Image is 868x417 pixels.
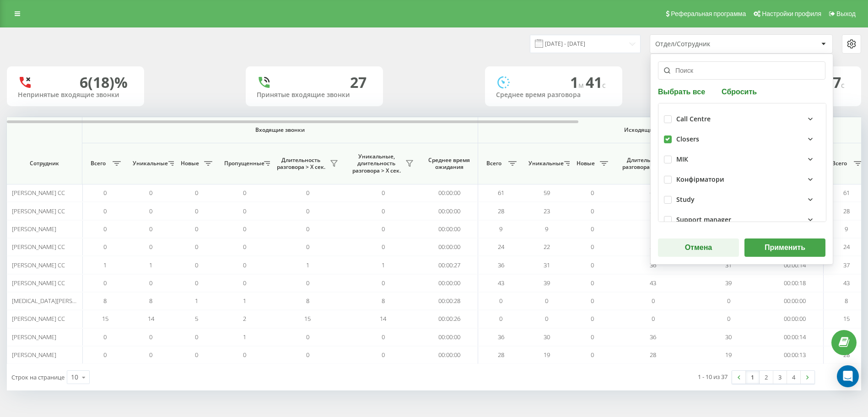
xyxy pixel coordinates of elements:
span: 0 [150,279,153,287]
span: 8 [104,297,107,305]
span: 8 [845,297,848,305]
div: Непринятые входящие звонки [18,91,133,99]
span: [PERSON_NAME] CC [12,261,65,269]
div: Closers [676,135,699,143]
a: 2 [760,371,773,384]
span: 0 [306,207,309,215]
span: 0 [591,189,594,197]
span: [PERSON_NAME] CC [12,207,65,215]
span: c [602,80,606,90]
div: Конфірматори [676,176,724,184]
span: Уникальные [133,160,166,167]
span: 0 [104,207,107,215]
span: 36 [498,261,504,269]
span: 1 [570,72,586,92]
span: 0 [382,279,385,287]
span: Длительность разговора > Х сек. [620,157,673,171]
span: [MEDICAL_DATA][PERSON_NAME] CC [12,297,110,305]
span: 0 [382,189,385,197]
button: Применить [744,238,825,257]
span: 0 [382,225,385,233]
span: 15 [843,314,850,323]
td: 00:00:00 [421,184,478,202]
span: Настройки профиля [762,10,821,17]
span: 1 [104,261,107,269]
span: 0 [500,314,503,323]
span: 43 [498,279,504,287]
span: 0 [195,207,199,215]
span: 0 [150,189,153,197]
span: Входящие звонки [106,126,454,134]
span: 0 [591,243,594,251]
span: 0 [727,297,730,305]
div: 10 [71,373,78,382]
div: МІК [676,156,688,163]
span: Уникальные, длительность разговора > Х сек. [350,153,403,174]
td: 00:00:14 [766,256,824,274]
span: 0 [382,333,385,341]
span: 8 [382,297,385,305]
span: 14 [380,314,387,323]
span: 9 [845,225,848,233]
span: Сотрудник [15,160,74,167]
span: 28 [498,351,504,359]
span: 0 [195,225,199,233]
span: 0 [591,297,594,305]
span: 8 [150,297,153,305]
span: 31 [726,261,732,269]
td: 00:00:00 [421,238,478,256]
span: 8 [306,297,309,305]
span: [PERSON_NAME] [12,333,56,341]
span: Реферальная программа [671,10,746,17]
span: 0 [150,351,153,359]
span: 28 [843,207,850,215]
td: 00:00:26 [421,310,478,328]
span: [PERSON_NAME] СС [12,314,65,323]
a: 3 [773,371,787,384]
td: 00:00:27 [421,256,478,274]
span: [PERSON_NAME] [12,351,56,359]
span: м [578,80,586,90]
span: 28 [498,207,504,215]
div: Support manager [676,216,731,224]
td: 00:00:00 [421,274,478,292]
span: 0 [243,189,247,197]
span: 0 [382,207,385,215]
span: 61 [843,189,850,197]
span: 36 [650,333,657,341]
span: [PERSON_NAME] CC [12,189,65,197]
span: Длительность разговора > Х сек. [275,157,327,171]
span: 0 [243,207,247,215]
span: 15 [102,314,108,323]
td: 00:00:28 [421,292,478,310]
span: 0 [150,243,153,251]
span: 19 [544,351,550,359]
td: 00:00:00 [421,346,478,364]
span: 0 [243,243,247,251]
span: 0 [591,279,594,287]
span: 0 [591,333,594,341]
div: Среднее время разговора [496,91,611,99]
span: 0 [104,225,107,233]
span: 24 [498,243,504,251]
input: Поиск [658,61,825,80]
span: 0 [306,189,309,197]
div: 6 (18)% [80,74,128,91]
span: 0 [243,261,247,269]
span: 22 [544,243,550,251]
span: 0 [382,351,385,359]
span: 1 [195,297,199,305]
td: 00:00:00 [421,202,478,220]
td: 00:00:00 [421,220,478,238]
span: 0 [652,314,655,323]
div: 1 - 10 из 37 [698,372,728,381]
button: Выбрать все [658,87,708,96]
span: 43 [650,279,657,287]
span: 0 [382,243,385,251]
span: 31 [544,261,550,269]
span: 0 [104,189,107,197]
span: 36 [650,261,657,269]
span: 2 [243,314,247,323]
span: 0 [150,333,153,341]
span: 19 [726,351,732,359]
